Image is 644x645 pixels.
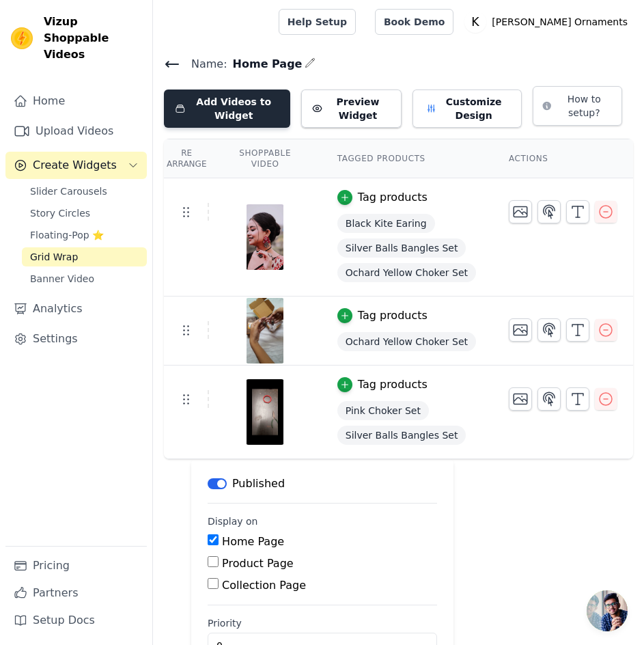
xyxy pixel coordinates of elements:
[337,263,476,282] span: Ochard Yellow Choker Set
[44,14,141,63] span: Vizup Shoppable Videos
[472,15,480,29] text: K
[337,376,428,393] button: Tag products
[11,27,33,49] img: Vizup
[412,90,522,128] button: Customize Design
[5,118,147,145] a: Upload Videos
[232,476,285,492] p: Published
[337,307,428,324] button: Tag products
[222,557,294,570] label: Product Page
[358,307,428,324] div: Tag products
[337,401,429,420] span: Pink Choker Set
[5,607,147,634] a: Setup Docs
[22,204,147,223] a: Story Circles
[208,616,437,630] label: Priority
[5,325,147,353] a: Settings
[533,102,622,115] a: How to setup?
[492,139,633,178] th: Actions
[587,590,628,631] div: Open chat
[222,535,284,548] label: Home Page
[5,552,147,579] a: Pricing
[208,514,258,528] legend: Display on
[30,250,78,264] span: Grid Wrap
[30,272,94,286] span: Banner Video
[533,86,622,126] button: How to setup?
[164,90,290,128] button: Add Videos to Widget
[321,139,492,178] th: Tagged Products
[246,204,284,270] img: vizup-images-f439.jpg
[509,200,532,223] button: Change Thumbnail
[337,332,476,351] span: Ochard Yellow Choker Set
[30,228,104,242] span: Floating-Pop ⭐
[337,238,466,258] span: Silver Balls Bangles Set
[22,225,147,245] a: Floating-Pop ⭐
[5,295,147,322] a: Analytics
[180,56,227,72] span: Name:
[222,579,306,592] label: Collection Page
[30,184,107,198] span: Slider Carousels
[227,56,303,72] span: Home Page
[375,9,453,35] a: Book Demo
[305,55,316,73] div: Edit Name
[5,152,147,179] button: Create Widgets
[164,139,209,178] th: Re Arrange
[33,157,117,174] span: Create Widgets
[246,379,284,445] img: vizup-images-cf45.jpg
[279,9,356,35] a: Help Setup
[486,10,633,34] p: [PERSON_NAME] Ornaments
[301,90,402,128] button: Preview Widget
[337,189,428,206] button: Tag products
[22,182,147,201] a: Slider Carousels
[337,214,435,233] span: Black Kite Earing
[509,387,532,411] button: Change Thumbnail
[337,426,466,445] span: Silver Balls Bangles Set
[30,206,90,220] span: Story Circles
[464,10,633,34] button: K [PERSON_NAME] Ornaments
[22,247,147,266] a: Grid Wrap
[509,318,532,342] button: Change Thumbnail
[22,269,147,288] a: Banner Video
[358,376,428,393] div: Tag products
[209,139,320,178] th: Shoppable Video
[5,579,147,607] a: Partners
[358,189,428,206] div: Tag products
[5,87,147,115] a: Home
[246,298,284,363] img: vizup-images-2fc5.jpg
